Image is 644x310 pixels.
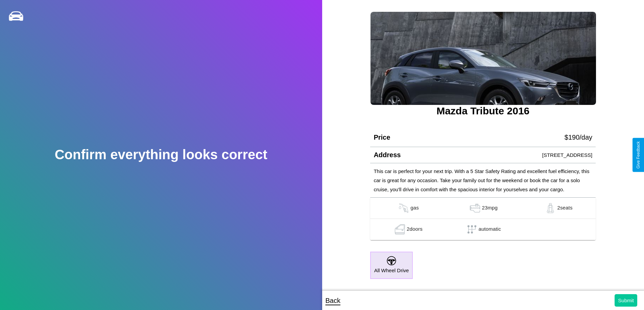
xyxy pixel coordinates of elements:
button: Submit [615,294,637,307]
p: gas [410,203,419,213]
p: [STREET_ADDRESS] [542,150,592,160]
p: 23 mpg [482,203,498,213]
img: gas [397,203,410,213]
img: gas [393,224,407,234]
img: gas [468,203,482,213]
h4: Price [374,134,390,141]
div: Give Feedback [636,141,641,169]
img: gas [544,203,557,213]
p: This car is perfect for your next trip. With a 5 Star Safety Rating and excellent fuel efficiency... [374,167,592,194]
table: simple table [370,198,596,240]
h2: Confirm everything looks correct [55,147,267,162]
h3: Mazda Tribute 2016 [370,105,596,117]
p: 2 seats [557,203,572,213]
p: automatic [479,224,501,234]
p: All Wheel Drive [374,266,409,275]
p: $ 190 /day [565,131,592,143]
p: Back [326,294,340,307]
p: 2 doors [407,224,423,234]
h4: Address [374,151,401,159]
